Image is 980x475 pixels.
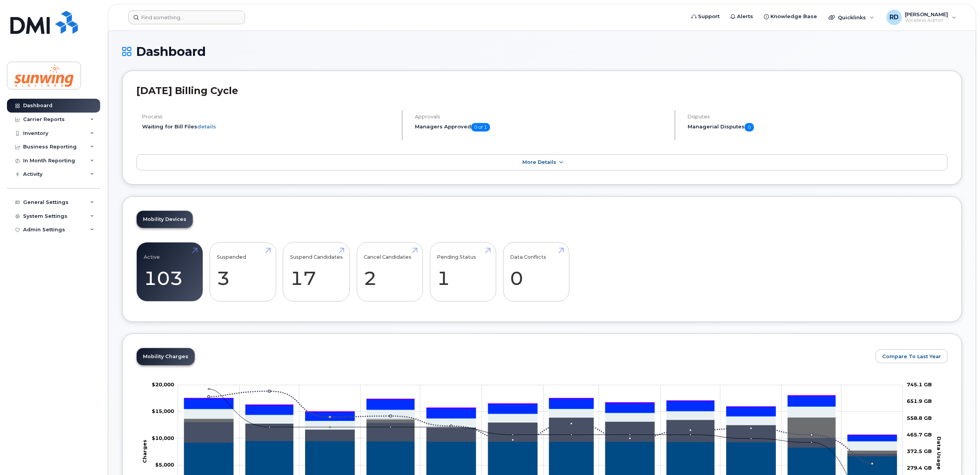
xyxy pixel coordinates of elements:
tspan: 745.1 GB [907,381,932,387]
tspan: 372.5 GB [907,448,932,454]
g: Roaming [184,418,897,456]
tspan: 465.7 GB [907,431,932,438]
tspan: 279.4 GB [907,465,932,471]
h5: Managers Approved [415,123,668,131]
h1: Dashboard [122,45,962,58]
tspan: 651.9 GB [907,398,932,404]
g: $0 [152,408,174,414]
a: Cancel Candidates 2 [364,246,416,297]
g: $0 [152,381,174,387]
h4: Process [142,114,395,120]
g: Cancellation [184,417,897,453]
h4: Disputes [688,114,948,120]
a: Data Conflicts 0 [510,246,562,297]
span: More Details [522,159,556,165]
a: Suspended 3 [217,246,269,297]
g: QST [184,395,897,435]
g: HST [184,396,897,441]
a: details [197,123,216,130]
tspan: Charges [141,440,147,463]
tspan: Data Usage [936,436,942,470]
h2: [DATE] Billing Cycle [136,85,948,96]
h5: Managerial Disputes [688,123,948,131]
a: Mobility Charges [137,348,195,365]
g: GST [184,406,897,441]
tspan: $5,000 [155,462,174,468]
span: Compare To Last Year [882,353,941,360]
li: Waiting for Bill Files [142,123,395,130]
a: Suspend Candidates 17 [290,246,343,297]
g: Features [184,406,897,450]
tspan: $20,000 [152,381,174,387]
tspan: $15,000 [152,408,174,414]
g: $0 [155,462,174,468]
button: Compare To Last Year [876,349,948,363]
span: 0 of 1 [471,123,490,131]
a: Active 103 [144,246,196,297]
tspan: $10,000 [152,435,174,441]
span: 0 [745,123,754,131]
g: $0 [152,435,174,441]
h4: Approvals [415,114,668,120]
a: Mobility Devices [137,211,193,228]
tspan: 558.8 GB [907,415,932,421]
a: Pending Status 1 [437,246,489,297]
